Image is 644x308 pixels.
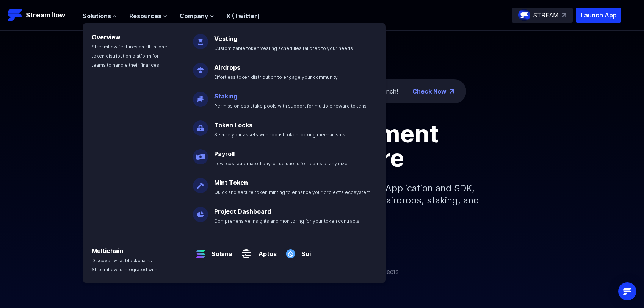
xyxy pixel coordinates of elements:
[518,9,530,21] img: streamflow-logo-circle.png
[214,208,271,215] a: Project Dashboard
[214,35,237,42] a: Vesting
[214,45,353,51] span: Customizable token vesting schedules tailored to your needs
[298,243,311,258] a: Sui
[512,8,573,23] a: STREAM
[129,11,161,20] span: Resources
[8,8,75,23] a: Streamflow
[254,243,277,258] a: Aptos
[214,179,248,186] a: Mint Token
[193,28,208,49] img: Vesting
[283,240,298,261] img: Sui
[214,218,359,224] span: Comprehensive insights and monitoring for your token contracts
[562,13,566,17] img: top-right-arrow.svg
[450,89,454,94] img: top-right-arrow.png
[180,11,214,20] button: Company
[92,247,123,255] a: Multichain
[412,87,447,96] a: Check Now
[214,150,235,158] a: Payroll
[83,11,117,20] button: Solutions
[576,8,621,23] button: Launch App
[238,240,254,261] img: Aptos
[193,172,208,193] img: Mint Token
[214,132,345,138] span: Secure your assets with robust token locking mechanisms
[214,121,252,129] a: Token Locks
[129,11,168,20] button: Resources
[26,10,65,20] p: Streamflow
[92,33,121,41] a: Overview
[214,74,338,80] span: Effortless token distribution to engage your community
[618,282,636,300] div: Open Intercom Messenger
[83,11,111,20] span: Solutions
[193,240,208,261] img: Solana
[180,11,208,20] span: Company
[214,92,237,100] a: Staking
[214,103,367,109] span: Permissionless stake pools with support for multiple reward tokens
[92,258,157,272] span: Discover what blockchains Streamflow is integrated with
[208,243,232,258] a: Solana
[214,161,348,166] span: Low-cost automated payroll solutions for teams of any size
[214,64,240,71] a: Airdrops
[533,11,559,20] p: STREAM
[193,143,208,164] img: Payroll
[92,44,167,68] span: Streamflow features an all-in-one token distribution platform for teams to handle their finances.
[193,86,208,107] img: Staking
[214,189,370,195] span: Quick and secure token minting to enhance your project's ecosystem
[226,12,260,20] a: X (Twitter)
[193,114,208,136] img: Token Locks
[193,57,208,78] img: Airdrops
[8,8,23,23] img: Streamflow Logo
[193,201,208,222] img: Project Dashboard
